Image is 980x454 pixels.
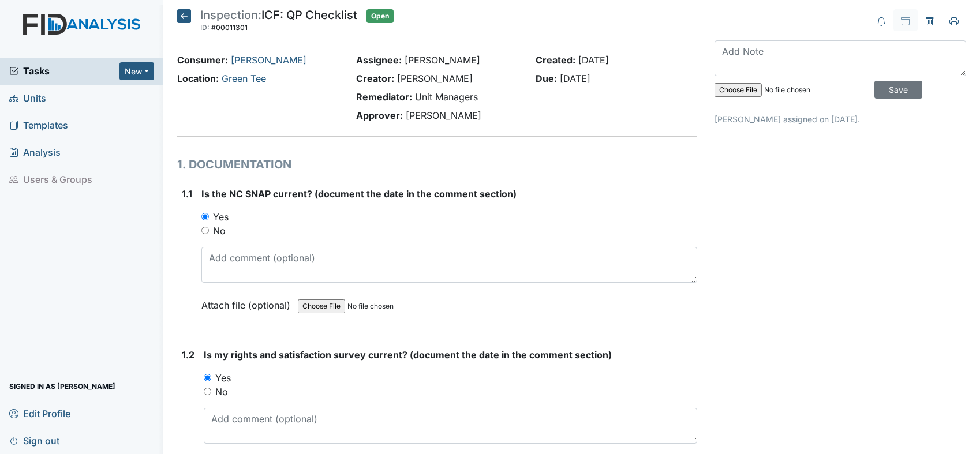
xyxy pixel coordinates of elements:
[397,73,473,84] span: [PERSON_NAME]
[200,9,357,35] div: ICF: QP Checklist
[356,110,403,121] strong: Approver:
[231,54,306,66] a: [PERSON_NAME]
[222,73,266,84] a: Green Tee
[182,187,192,201] label: 1.1
[406,110,481,121] span: [PERSON_NAME]
[9,432,59,449] span: Sign out
[200,8,261,22] span: Inspection:
[874,81,922,99] input: Save
[9,89,46,107] span: Units
[215,371,231,385] label: Yes
[213,210,229,224] label: Yes
[9,144,61,162] span: Analysis
[356,91,412,103] strong: Remediator:
[715,113,966,125] p: [PERSON_NAME] assigned on [DATE].
[201,292,295,312] label: Attach file (optional)
[560,73,590,84] span: [DATE]
[356,54,402,66] strong: Assignee:
[204,374,211,381] input: Yes
[536,54,575,66] strong: Created:
[177,73,219,84] strong: Location:
[9,117,68,134] span: Templates
[200,23,210,32] span: ID:
[204,349,612,361] span: Is my rights and satisfaction survey current? (document the date in the comment section)
[366,9,394,23] span: Open
[213,224,226,238] label: No
[177,54,228,66] strong: Consumer:
[201,213,209,220] input: Yes
[201,188,517,200] span: Is the NC SNAP current? (document the date in the comment section)
[9,377,115,395] span: Signed in as [PERSON_NAME]
[9,64,119,78] a: Tasks
[119,62,154,80] button: New
[201,227,209,234] input: No
[9,404,70,422] span: Edit Profile
[211,23,248,32] span: #00011301
[215,385,228,399] label: No
[578,54,609,66] span: [DATE]
[405,54,480,66] span: [PERSON_NAME]
[204,388,211,395] input: No
[536,73,557,84] strong: Due:
[356,73,394,84] strong: Creator:
[415,91,478,103] span: Unit Managers
[182,348,194,362] label: 1.2
[177,156,697,173] h1: 1. DOCUMENTATION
